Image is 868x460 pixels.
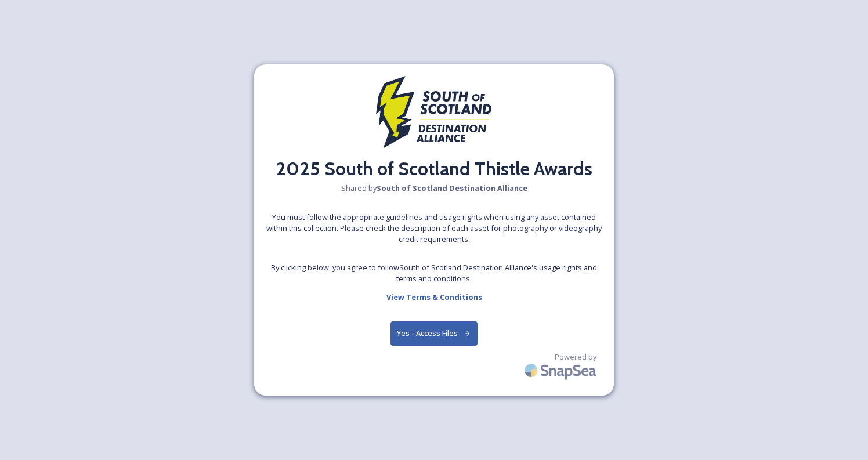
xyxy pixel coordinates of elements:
span: You must follow the appropriate guidelines and usage rights when using any asset contained within... [266,212,602,245]
span: Powered by [555,352,596,363]
span: Shared by [341,183,527,194]
img: 2021_SSH_Destination_colour.png [376,76,492,155]
h2: 2025 South of Scotland Thistle Awards [276,155,592,183]
span: By clicking below, you agree to follow South of Scotland Destination Alliance 's usage rights and... [266,262,602,284]
img: SnapSea Logo [521,357,602,384]
strong: View Terms & Conditions [386,292,482,302]
strong: South of Scotland Destination Alliance [377,183,527,193]
a: View Terms & Conditions [386,290,482,304]
button: Yes - Access Files [390,321,478,345]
